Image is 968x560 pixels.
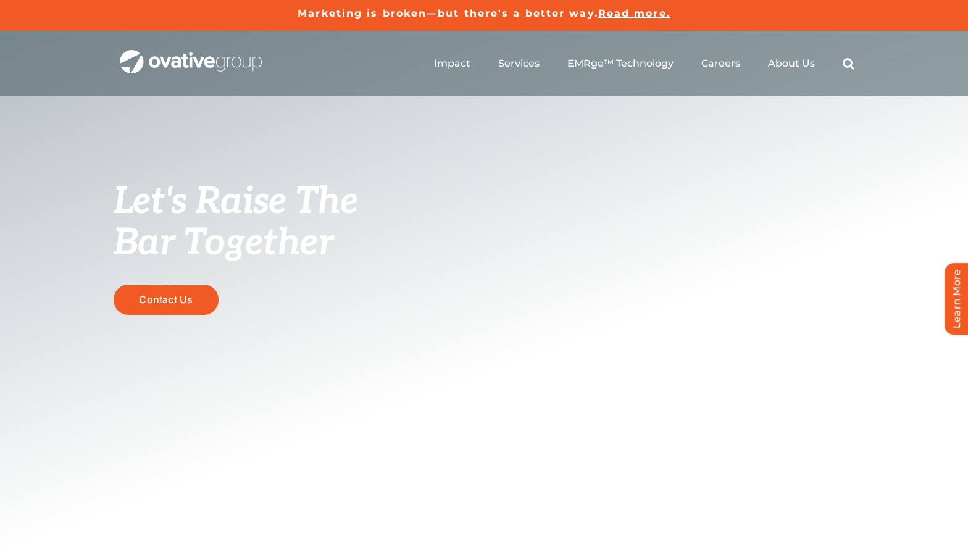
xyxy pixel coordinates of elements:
[598,7,670,19] a: Read more.
[768,57,815,70] a: About Us
[498,57,540,70] a: Services
[120,49,262,61] a: OG_Full_horizontal_WHT
[114,180,359,224] span: Let's Raise The
[701,57,740,70] a: Careers
[843,57,854,70] a: Search
[298,7,598,19] a: Marketing is broken—but there's a better way.
[567,57,674,70] a: EMRge™ Technology
[434,57,470,70] a: Impact
[139,294,193,306] span: Contact Us
[114,221,333,265] span: Bar Together
[114,285,219,315] a: Contact Us
[434,44,854,83] nav: Menu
